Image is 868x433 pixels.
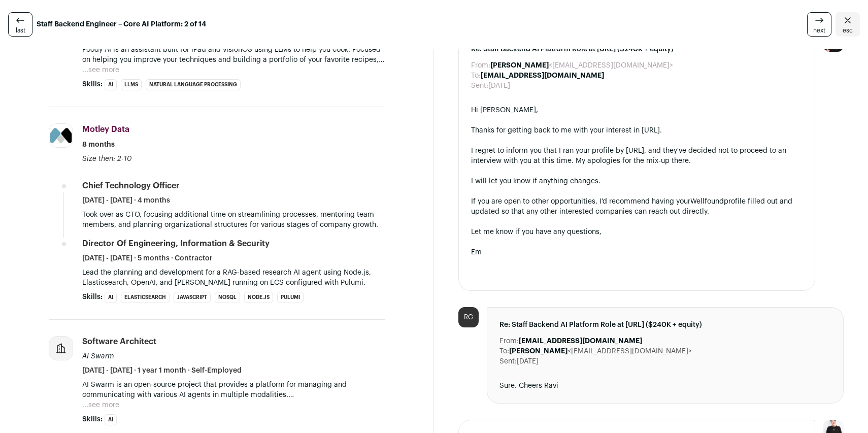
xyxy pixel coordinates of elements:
span: Skills: [82,292,103,302]
div: Director of Engineering, Information & Security [82,238,270,249]
b: [PERSON_NAME] [509,348,567,355]
li: LLMs [121,79,142,90]
li: Elasticsearch [121,292,170,303]
div: Em [471,247,803,257]
b: [EMAIL_ADDRESS][DOMAIN_NAME] [481,72,604,79]
li: JavaScript [174,292,211,303]
a: Close [836,12,860,37]
p: Foody AI is an assistant built for iPad and visionOS using LLMs to help you cook. Focused on help... [82,45,385,65]
div: I regret to inform you that I ran your profile by [URL], and they've decided not to proceed to an... [471,146,803,166]
div: Thanks for getting back to me with your interest in [URL]. [471,125,803,136]
div: I will let you know if anything changes. [471,176,803,186]
li: Natural Language Processing [146,79,241,90]
span: Skills: [82,414,103,424]
div: Chief Technology Officer [82,180,180,191]
p: Lead the planning and development for a RAG-based research AI agent using Node.js, Elasticsearch,... [82,268,385,288]
img: company-logo-placeholder-414d4e2ec0e2ddebbe968bf319fdfe5acfe0c9b87f798d344e800bc9a89632a0.png [49,337,73,360]
dd: <[EMAIL_ADDRESS][DOMAIN_NAME]> [490,60,673,71]
p: Took over as CTO, focusing additional time on streamlining processes, mentoring team members, and... [82,210,385,230]
li: NoSQL [215,292,240,303]
strong: Staff Backend Engineer – Core AI Platform: 2 of 14 [37,19,206,29]
a: next [807,12,831,37]
div: RG [458,307,479,327]
a: last [8,12,32,37]
span: Re: Staff Backend AI Platform Role at [URL] ($240K + equity) [471,44,803,54]
span: [DATE] - [DATE] · 4 months [82,195,170,206]
li: AI [105,79,117,90]
dt: To: [499,346,509,356]
span: [DATE] - [DATE] · 1 year 1 month · Self-Employed [82,365,242,376]
dt: Sent: [499,356,517,367]
span: next [813,26,825,35]
a: Wellfound [690,198,724,205]
div: If you are open to other opportunities, I'd recommend having your profile filled out and updated ... [471,196,803,217]
img: 11423ab0826b981ace999c2dbf5296623516e3d978d4e0148053c7a2da553145.jpg [49,124,73,147]
span: Skills: [82,79,103,89]
span: Size then: 2-10 [82,155,132,162]
div: Let me know if you have any questions, [471,227,803,237]
button: ...see more [82,65,119,75]
span: last [16,26,25,35]
p: AI Swarm is an open-source project that provides a platform for managing and communicating with v... [82,380,385,400]
dt: From: [499,336,519,346]
dd: [DATE] [517,356,539,367]
b: [PERSON_NAME] [490,62,549,69]
dd: [DATE] [488,81,510,91]
span: AI Swarm [82,353,114,360]
dt: To: [471,71,481,81]
span: Motley Data [82,125,129,134]
dd: <[EMAIL_ADDRESS][DOMAIN_NAME]> [509,346,692,356]
li: Node.js [244,292,273,303]
li: AI [105,414,117,425]
button: ...see more [82,400,119,410]
span: 8 months [82,140,115,150]
span: esc [843,26,853,35]
span: [DATE] - [DATE] · 5 months · Contractor [82,253,213,263]
b: [EMAIL_ADDRESS][DOMAIN_NAME] [519,338,642,345]
li: Pulumi [277,292,304,303]
div: Software Architect [82,336,156,347]
div: Sure. Cheers Ravi [499,381,831,391]
dt: From: [471,60,490,71]
div: Hi [PERSON_NAME], [471,105,803,115]
li: AI [105,292,117,303]
dt: Sent: [471,81,488,91]
span: Re: Staff Backend AI Platform Role at [URL] ($240K + equity) [499,320,831,330]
